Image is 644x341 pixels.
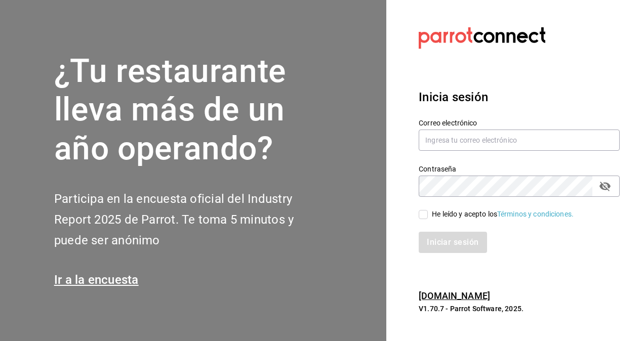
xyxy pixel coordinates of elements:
a: Términos y condiciones. [497,210,574,218]
button: passwordField [596,178,614,195]
input: Ingresa tu correo electrónico [419,130,620,151]
h1: ¿Tu restaurante lleva más de un año operando? [54,52,328,168]
h3: Inicia sesión [419,88,620,106]
p: V1.70.7 - Parrot Software, 2025. [419,304,620,314]
a: Ir a la encuesta [54,273,139,287]
div: He leído y acepto los [432,209,574,220]
label: Correo electrónico [419,119,620,126]
h2: Participa en la encuesta oficial del Industry Report 2025 de Parrot. Te toma 5 minutos y puede se... [54,189,328,250]
label: Contraseña [419,165,620,172]
a: [DOMAIN_NAME] [419,290,490,301]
